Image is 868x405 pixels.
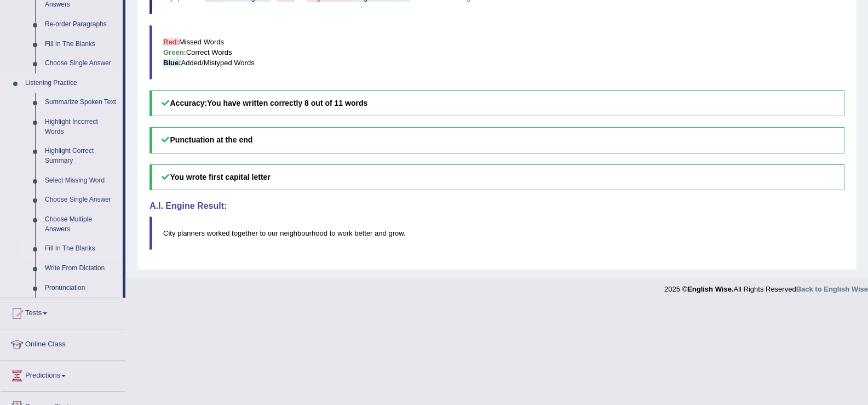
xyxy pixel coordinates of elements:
span: to [330,229,336,237]
a: Choose Multiple Answers [40,210,123,239]
b: Blue: [163,59,181,67]
h4: A.I. Engine Result: [150,201,844,211]
b: Green: [163,48,186,56]
span: together [232,229,258,237]
a: Select Missing Word [40,171,123,191]
a: Online Class [1,329,125,357]
span: better [354,229,372,237]
a: Tests [1,298,125,326]
b: Red: [163,38,179,46]
a: Fill In The Blanks [40,35,123,54]
h5: Punctuation at the end [150,127,844,153]
span: work [337,229,352,237]
h5: Accuracy: [150,90,844,116]
a: Choose Single Answer [40,190,123,210]
a: Highlight Incorrect Words [40,112,123,141]
blockquote: Missed Words Correct Words Added/Mistyped Words [150,25,844,79]
a: Choose Single Answer [40,54,123,73]
a: Back to English Wise [796,285,868,293]
a: Re-order Paragraphs [40,15,123,35]
span: grow [388,229,403,237]
a: Pronunciation [40,278,123,298]
span: City [163,229,175,237]
div: 2025 © All Rights Reserved [664,278,868,294]
b: You have written correctly 8 out of 11 words [207,99,367,107]
blockquote: . [150,216,844,250]
span: our [268,229,278,237]
h5: You wrote first capital letter [150,164,844,190]
a: Predictions [1,361,125,388]
span: to [260,229,266,237]
a: Summarize Spoken Text [40,93,123,112]
span: and [375,229,387,237]
a: Fill In The Blanks [40,239,123,259]
a: Listening Practice [20,73,123,93]
a: Write From Dictation [40,259,123,278]
span: worked [207,229,230,237]
span: neighbourhood [280,229,327,237]
span: planners [177,229,205,237]
a: Highlight Correct Summary [40,141,123,170]
strong: English Wise. [687,285,733,293]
